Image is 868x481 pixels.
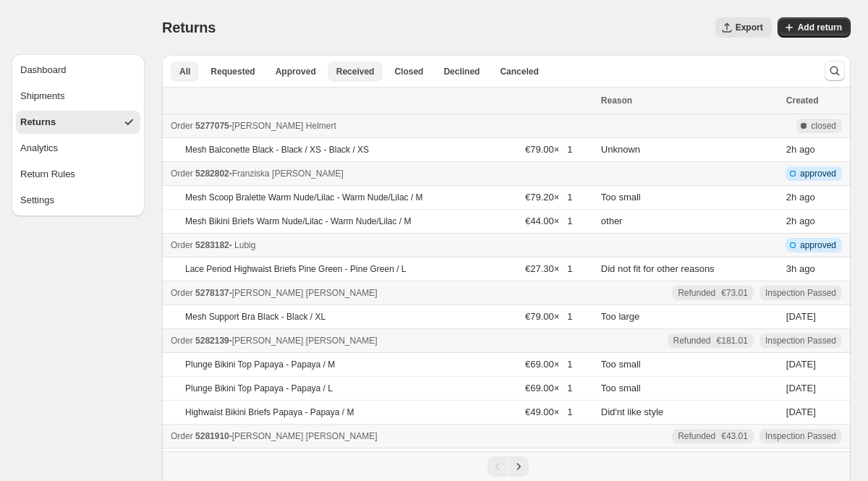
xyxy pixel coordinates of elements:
[525,406,572,417] span: €49.00 × 1
[179,66,190,77] span: All
[509,456,529,477] button: Next
[765,430,836,442] span: Inspection Passed
[232,336,378,346] span: [PERSON_NAME] [PERSON_NAME]
[185,311,325,323] p: Mesh Support Bra Black - Black / XL
[782,210,851,234] td: ago
[525,383,572,393] span: €69.00 × 1
[525,359,572,370] span: €69.00 × 1
[16,189,140,212] button: Settings
[185,216,412,227] p: Mesh Bikini Briefs Warm Nude/Lilac - Warm Nude/Lilac / M
[525,216,572,226] span: €44.00 × 1
[210,66,255,77] span: Requested
[232,240,256,250] span: Lubig
[525,311,572,322] span: €79.00 × 1
[171,431,193,441] span: Order
[673,335,748,346] div: Refunded
[597,210,782,234] td: other
[185,383,333,394] p: Plunge Bikini Top Papaya - Papaya / L
[171,166,592,181] div: -
[778,17,851,38] button: Add return
[195,169,229,179] span: 5282802
[171,121,193,131] span: Order
[597,401,782,425] td: Did'nt like style
[782,138,851,162] td: ago
[525,263,572,274] span: €27.30 × 1
[717,335,748,346] span: €181.01
[786,311,816,322] time: Saturday, August 16, 2025 at 1:45:04 PM
[678,430,748,442] div: Refunded
[765,287,836,299] span: Inspection Passed
[597,257,782,281] td: Did not fit for other reasons
[20,193,54,208] div: Settings
[601,95,632,106] span: Reason
[185,359,335,370] p: Plunge Bikini Top Papaya - Papaya / M
[185,406,354,418] p: Highwaist Bikini Briefs Papaya - Papaya / M
[736,22,763,33] span: Export
[232,169,344,179] span: Franziska [PERSON_NAME]
[786,406,816,417] time: Tuesday, August 19, 2025 at 8:37:09 PM
[786,216,796,226] time: Monday, September 1, 2025 at 1:57:29 PM
[185,192,423,203] p: Mesh Scoop Bralette Warm Nude/Lilac - Warm Nude/Lilac / M
[336,66,375,77] span: Received
[811,120,836,132] span: closed
[162,451,851,481] nav: Pagination
[20,63,67,77] div: Dashboard
[786,192,796,203] time: Monday, September 1, 2025 at 1:57:29 PM
[195,121,229,131] span: 5277075
[16,111,140,134] button: Returns
[525,144,572,155] span: €79.00 × 1
[185,144,369,156] p: Mesh Balconette Black - Black / XS - Black / XS
[232,288,378,298] span: [PERSON_NAME] [PERSON_NAME]
[786,263,796,274] time: Monday, September 1, 2025 at 1:27:37 PM
[20,115,56,129] div: Returns
[798,22,842,33] span: Add return
[195,240,229,250] span: 5283182
[16,163,140,186] button: Return Rules
[195,288,229,298] span: 5278137
[786,359,816,370] time: Tuesday, August 19, 2025 at 8:37:09 PM
[171,240,193,250] span: Order
[715,17,772,38] button: Export
[597,138,782,162] td: Unknown
[20,167,75,182] div: Return Rules
[597,305,782,329] td: Too large
[597,377,782,401] td: Too small
[678,287,748,299] div: Refunded
[16,59,140,82] button: Dashboard
[525,192,572,203] span: €79.20 × 1
[800,239,836,251] span: approved
[185,263,406,275] p: Lace Period Highwaist Briefs Pine Green - Pine Green / L
[765,335,836,346] span: Inspection Passed
[20,141,58,156] div: Analytics
[721,287,748,299] span: €73.01
[825,61,845,81] button: Search and filter results
[171,238,592,252] div: -
[171,119,592,133] div: -
[162,20,216,35] span: Returns
[232,121,336,131] span: [PERSON_NAME] Helmert
[171,288,193,298] span: Order
[597,448,782,472] td: Did'nt like style
[800,168,836,179] span: approved
[16,85,140,108] button: Shipments
[443,66,480,77] span: Declined
[597,186,782,210] td: Too small
[232,431,378,441] span: [PERSON_NAME] [PERSON_NAME]
[782,257,851,281] td: ago
[195,336,229,346] span: 5282139
[171,336,193,346] span: Order
[500,66,538,77] span: Canceled
[171,169,193,179] span: Order
[16,137,140,160] button: Analytics
[786,95,819,106] span: Created
[782,186,851,210] td: ago
[195,431,229,441] span: 5281910
[786,383,816,393] time: Tuesday, August 19, 2025 at 8:37:09 PM
[171,333,592,348] div: -
[171,429,592,443] div: -
[786,144,796,155] time: Monday, September 1, 2025 at 2:06:18 PM
[394,66,423,77] span: Closed
[276,66,316,77] span: Approved
[597,353,782,377] td: Too small
[721,430,748,442] span: €43.01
